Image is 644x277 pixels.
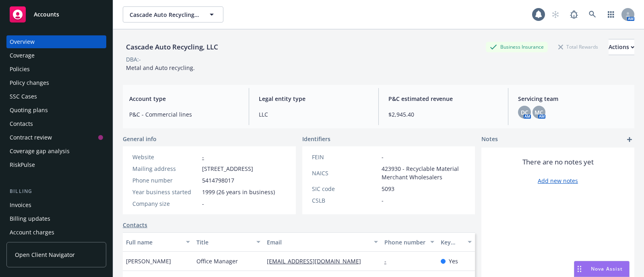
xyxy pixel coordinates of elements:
span: General info [123,135,157,143]
span: Open Client Navigator [15,250,75,259]
span: Accounts [34,11,59,18]
div: Invoices [10,199,31,211]
a: Report a Bug [566,6,582,23]
span: $2,945.40 [388,110,498,119]
div: Account charges [10,226,54,239]
span: Servicing team [518,94,628,103]
div: Mailing address [132,164,199,173]
div: Billing [6,187,106,195]
div: Email [267,238,369,246]
span: Account type [129,94,239,103]
a: Quoting plans [6,104,106,117]
span: P&C - Commercial lines [129,110,239,119]
span: - [382,153,384,161]
div: Contacts [10,117,33,130]
a: Start snowing [547,6,563,23]
a: Accounts [6,3,106,26]
div: Billing updates [10,212,50,225]
div: NAICS [312,169,378,177]
span: DC [521,108,528,117]
a: Coverage gap analysis [6,145,106,158]
div: Drag to move [574,261,584,277]
div: Overview [10,35,35,48]
a: Contacts [6,117,106,130]
div: Year business started [132,188,199,196]
a: Account charges [6,226,106,239]
div: Full name [126,238,181,246]
div: Total Rewards [554,42,602,52]
button: Actions [609,39,634,55]
a: RiskPulse [6,158,106,171]
button: Key contact [438,232,475,252]
div: Actions [609,39,634,55]
span: [STREET_ADDRESS] [202,164,253,173]
div: Coverage gap analysis [10,145,70,158]
span: 5414798017 [202,176,234,185]
a: Coverage [6,49,106,62]
div: Business Insurance [486,42,548,52]
span: Identifiers [302,135,330,143]
a: Billing updates [6,212,106,225]
div: Key contact [441,238,463,246]
span: - [382,196,384,205]
span: P&C estimated revenue [388,94,498,103]
span: LLC [259,110,369,119]
div: Quoting plans [10,104,48,117]
a: Contacts [123,221,147,229]
div: Contract review [10,131,52,144]
div: Policies [10,63,30,76]
div: FEIN [312,153,378,161]
div: Company size [132,199,199,208]
div: Website [132,153,199,161]
button: Phone number [381,232,438,252]
span: Legal entity type [259,94,369,103]
div: RiskPulse [10,158,35,171]
span: There are no notes yet [522,157,594,167]
div: CSLB [312,196,378,205]
div: Phone number [132,176,199,185]
a: Switch app [603,6,619,23]
button: Cascade Auto Recycling, LLC [123,6,223,23]
a: Invoices [6,199,106,211]
span: MC [535,108,543,117]
a: Search [584,6,601,23]
span: Metal and Auto recycling. [126,64,195,72]
a: Contract review [6,131,106,144]
button: Email [264,232,381,252]
div: SSC Cases [10,90,37,103]
a: SSC Cases [6,90,106,103]
span: Office Manager [196,257,238,265]
span: 5093 [382,185,394,193]
span: 1999 (26 years in business) [202,188,275,196]
span: - [202,199,204,208]
span: Nova Assist [591,265,623,272]
span: Yes [449,257,458,265]
div: DBA: - [126,55,141,64]
div: Policy changes [10,76,49,89]
span: Notes [481,135,498,144]
button: Full name [123,232,193,252]
a: Overview [6,35,106,48]
span: Cascade Auto Recycling, LLC [130,10,199,19]
a: - [384,257,393,265]
div: Title [196,238,252,246]
button: Title [193,232,264,252]
div: Coverage [10,49,35,62]
div: SIC code [312,185,378,193]
a: Policy changes [6,76,106,89]
div: Phone number [384,238,425,246]
a: - [202,153,204,161]
span: [PERSON_NAME] [126,257,171,265]
span: 423930 - Recyclable Material Merchant Wholesalers [382,164,466,181]
a: Add new notes [538,176,578,185]
div: Cascade Auto Recycling, LLC [123,42,221,52]
button: Nova Assist [574,261,630,277]
a: add [625,135,634,144]
a: [EMAIL_ADDRESS][DOMAIN_NAME] [267,257,367,265]
a: Policies [6,63,106,76]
